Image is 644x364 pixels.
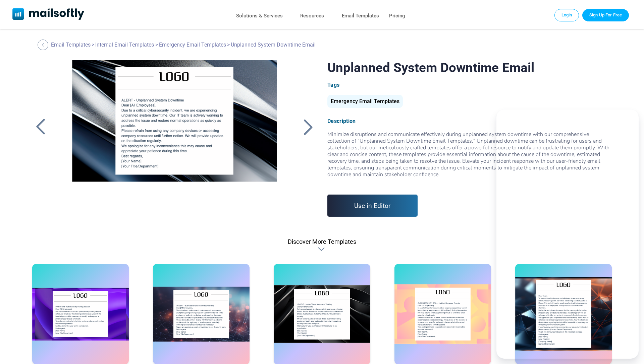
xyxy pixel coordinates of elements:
[342,11,379,21] a: Email Templates
[159,42,226,48] a: Emergency Email Templates
[554,9,579,21] a: Login
[51,42,91,48] a: Email Templates
[288,238,356,245] div: Discover More Templates
[327,82,612,88] div: Tags
[389,11,405,21] a: Pricing
[12,8,85,21] a: Mailsoftly
[32,118,49,136] a: Back
[236,11,283,21] a: Solutions & Services
[327,118,612,124] div: Description
[95,42,154,48] a: Internal Email Templates
[327,131,612,185] div: Minimize disruptions and communicate effectively during unplanned system downtime with our compre...
[300,118,317,136] a: Back
[327,95,403,108] div: Emergency Email Templates
[61,60,288,227] a: Unplanned System Downtime Email
[318,246,326,252] div: Discover More Templates
[496,110,639,359] iframe: Embedded Agent
[582,9,629,21] a: Trial
[327,195,418,217] a: Use in Editor
[38,40,50,50] a: Back
[327,101,403,104] a: Emergency Email Templates
[300,11,324,21] a: Resources
[327,60,612,75] h1: Unplanned System Downtime Email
